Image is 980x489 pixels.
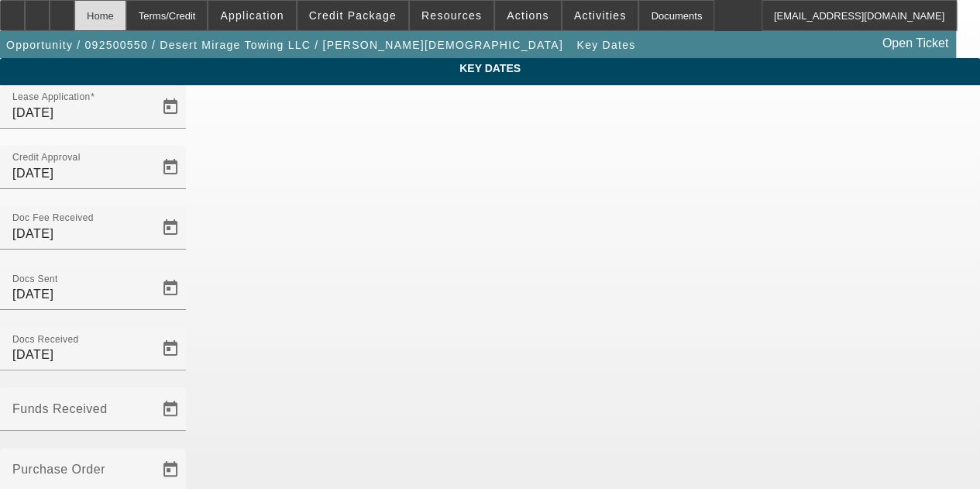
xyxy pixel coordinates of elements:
[155,454,186,485] button: Open calendar
[574,9,627,22] span: Activities
[309,9,397,22] span: Credit Package
[12,92,90,102] mat-label: Lease Application
[507,9,549,22] span: Actions
[410,1,493,30] button: Resources
[155,91,186,122] button: Open calendar
[12,334,79,344] mat-label: Docs Received
[421,9,482,22] span: Resources
[155,212,186,243] button: Open calendar
[155,333,186,364] button: Open calendar
[12,402,108,415] mat-label: Funds Received
[155,273,186,304] button: Open calendar
[6,39,563,51] span: Opportunity / 092500550 / Desert Mirage Towing LLC / [PERSON_NAME][DEMOGRAPHIC_DATA]
[155,394,186,425] button: Open calendar
[297,1,408,30] button: Credit Package
[495,1,561,30] button: Actions
[155,152,186,183] button: Open calendar
[12,463,105,476] mat-label: Purchase Order
[12,153,81,163] mat-label: Credit Approval
[208,1,295,30] button: Application
[876,30,954,57] a: Open Ticket
[12,213,94,223] mat-label: Doc Fee Received
[562,1,638,30] button: Activities
[12,62,968,74] span: Key Dates
[576,39,635,51] span: Key Dates
[573,31,639,59] button: Key Dates
[12,274,58,284] mat-label: Docs Sent
[220,9,284,22] span: Application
